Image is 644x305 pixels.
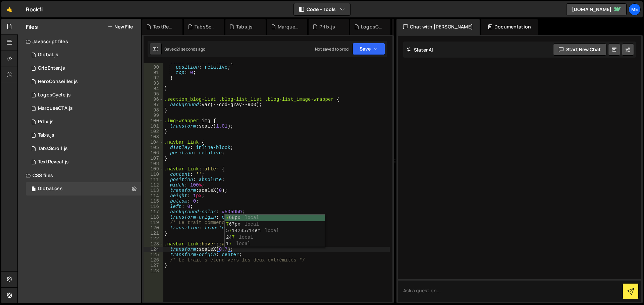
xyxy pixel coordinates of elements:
[144,91,163,97] div: 95
[144,241,163,247] div: 123
[38,146,68,152] div: TabsScroll.js
[26,142,141,155] div: 16962/46555.js
[553,44,606,56] button: Start new chat
[144,199,163,204] div: 115
[26,75,141,88] div: 16962/46925.js
[566,3,627,15] a: [DOMAIN_NAME]
[144,107,163,113] div: 98
[38,92,71,98] div: LogosCycle.js
[26,115,141,129] div: 16962/46508.js
[153,23,174,30] div: TextReveal.js
[144,150,163,156] div: 106
[144,268,163,274] div: 128
[396,19,480,35] div: Chat with [PERSON_NAME]
[319,23,335,30] div: Prllx.js
[144,75,163,81] div: 92
[144,177,163,182] div: 111
[144,134,163,140] div: 103
[26,5,43,13] div: Rockfi
[38,119,54,125] div: Prllx.js
[144,172,163,177] div: 110
[144,182,163,188] div: 112
[144,188,163,193] div: 113
[144,252,163,257] div: 125
[144,145,163,150] div: 105
[144,209,163,215] div: 117
[38,186,63,192] div: Global.css
[144,129,163,134] div: 102
[481,19,538,35] div: Documentation
[144,247,163,252] div: 124
[361,23,382,30] div: LogosCycle.js
[18,35,141,48] div: Javascript files
[26,62,141,75] div: 16962/46514.js
[26,182,141,196] div: 16962/46509.css
[144,236,163,241] div: 122
[176,46,205,52] div: 21 seconds ago
[144,118,163,124] div: 100
[407,47,433,53] h2: Slater AI
[144,102,163,107] div: 97
[144,124,163,129] div: 101
[144,81,163,86] div: 93
[144,65,163,70] div: 90
[144,231,163,236] div: 121
[1,1,18,17] a: 🤙
[144,140,163,145] div: 104
[26,155,141,169] div: 16962/46510.js
[278,23,299,30] div: MarqueeCTA.js
[26,129,141,142] div: 16962/46975.js
[108,24,133,29] button: New File
[38,79,78,85] div: HeroConseiller.js
[144,166,163,172] div: 109
[144,193,163,199] div: 114
[26,88,141,102] div: 16962/46932.js
[164,46,205,52] div: Saved
[144,161,163,166] div: 108
[629,3,641,15] a: Me
[144,220,163,225] div: 119
[38,65,65,71] div: GridEnter.js
[353,43,385,55] button: Save
[38,52,58,58] div: Global.js
[144,97,163,102] div: 96
[26,102,141,115] div: 16962/46526.js
[144,86,163,91] div: 94
[144,70,163,75] div: 91
[294,3,350,15] button: Code + Tools
[26,23,38,30] h2: Files
[144,215,163,220] div: 118
[26,48,141,62] div: 16962/46506.js
[144,257,163,263] div: 126
[144,204,163,209] div: 116
[38,159,69,165] div: TextReveal.js
[144,263,163,268] div: 127
[38,105,73,111] div: MarqueeCTA.js
[38,132,54,138] div: Tabs.js
[144,225,163,231] div: 120
[18,169,141,182] div: CSS files
[236,23,253,30] div: Tabs.js
[315,46,348,52] div: Not saved to prod
[144,113,163,118] div: 99
[195,23,216,30] div: TabsScroll.js
[144,156,163,161] div: 107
